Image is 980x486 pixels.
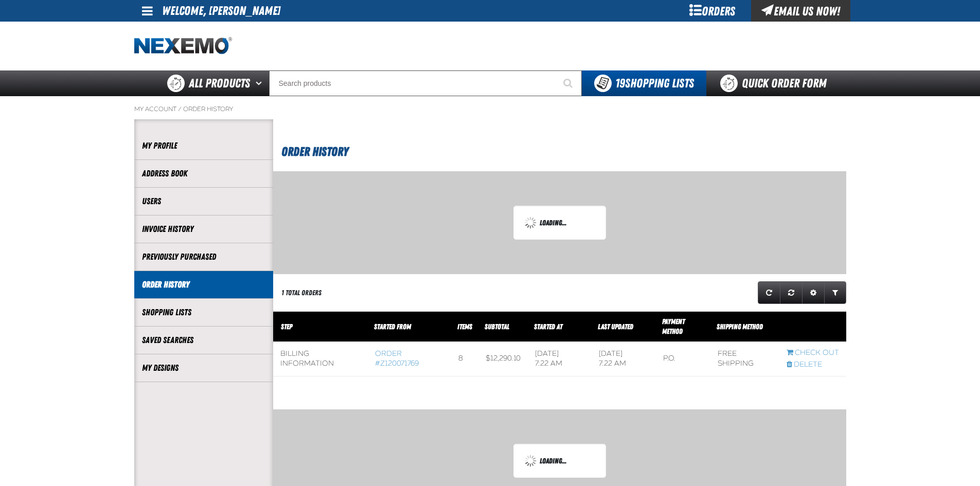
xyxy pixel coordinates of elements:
button: You have 19 Shopping Lists. Open to view details [582,70,706,96]
a: Last Updated [598,322,633,331]
span: / [178,105,182,113]
a: Address Book [142,168,265,179]
a: Continue checkout started from Z120071769 [787,348,839,358]
span: Step [281,322,292,331]
strong: 19 [615,76,625,91]
a: Refresh grid action [758,281,780,304]
img: Nexemo logo [134,37,232,55]
a: My Designs [142,362,265,374]
a: Subtotal [485,322,509,331]
td: P.O. [656,342,710,376]
span: Shopping Lists [615,76,694,91]
div: Loading... [524,217,595,229]
a: Expand or Collapse Grid Settings [802,281,825,304]
input: Search [269,70,582,96]
a: Home [134,37,232,55]
td: [DATE] 7:22 AM [528,342,592,376]
span: Order History [281,145,348,159]
span: Shipping Method [717,322,763,331]
a: Reset grid action [780,281,803,304]
a: Expand or Collapse Grid Filters [824,281,846,304]
nav: Breadcrumbs [134,105,846,113]
td: $12,290.10 [478,342,528,376]
a: Order #Z120071769 [375,349,419,368]
a: Saved Searches [142,334,265,346]
a: Users [142,195,265,207]
a: Order History [183,105,233,113]
div: Billing Information [280,349,361,369]
a: Started At [534,322,562,331]
a: My Account [134,105,176,113]
a: My Profile [142,140,265,152]
a: Invoice History [142,223,265,235]
a: Order History [142,279,265,291]
div: Loading... [524,455,595,467]
th: Row actions [779,312,846,342]
td: 8 [451,342,478,376]
td: [DATE] 7:22 AM [592,342,656,376]
a: Previously Purchased [142,251,265,263]
a: Quick Order Form [706,70,846,96]
span: Items [457,322,472,331]
button: Start Searching [556,70,582,96]
div: 1 Total Orders [281,288,322,298]
span: All Products [189,74,250,93]
a: Delete checkout started from Z120071769 [787,360,839,370]
td: Free Shipping [710,342,779,376]
a: Payment Method [662,317,685,335]
button: Open All Products pages [252,70,269,96]
span: Started From [374,322,411,331]
a: Shopping Lists [142,307,265,318]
